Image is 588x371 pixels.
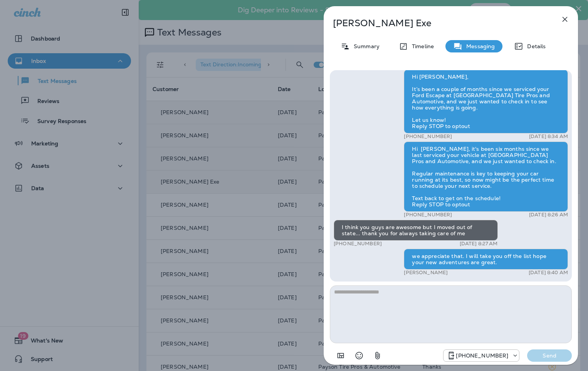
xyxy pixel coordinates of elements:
[334,220,498,241] div: I think you guys are awesome but I moved out of state... thank you for always taking care of me
[529,212,568,218] p: [DATE] 8:26 AM
[404,133,452,140] p: [PHONE_NUMBER]
[350,43,380,49] p: Summary
[529,133,568,140] p: [DATE] 8:34 AM
[404,212,452,218] p: [PHONE_NUMBER]
[456,352,508,359] p: [PHONE_NUMBER]
[333,348,348,363] button: Add in a premade template
[333,18,543,29] p: [PERSON_NAME] Exe
[462,43,495,49] p: Messaging
[404,69,568,133] div: Hi [PERSON_NAME], It’s been a couple of months since we serviced your Ford Escape at [GEOGRAPHIC_...
[404,249,568,270] div: we appreciate that. I will take you off the list hope your new adventures are great.
[529,270,568,276] p: [DATE] 8:40 AM
[444,351,519,360] div: +1 (928) 260-4498
[404,142,568,212] div: Hi [PERSON_NAME], it's been six months since we last serviced your vehicle at [GEOGRAPHIC_DATA] P...
[460,241,498,247] p: [DATE] 8:27 AM
[404,270,448,276] p: [PERSON_NAME]
[523,43,546,49] p: Details
[351,348,367,363] button: Select an emoji
[334,241,382,247] p: [PHONE_NUMBER]
[408,43,434,49] p: Timeline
